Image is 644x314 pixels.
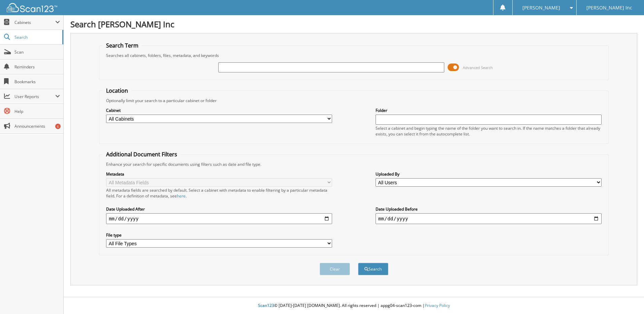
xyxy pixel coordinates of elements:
[14,20,55,25] span: Cabinets
[258,303,274,308] span: Scan123
[103,161,605,167] div: Enhance your search for specific documents using filters such as date and file type.
[522,6,560,10] span: [PERSON_NAME]
[14,49,60,55] span: Scan
[358,263,388,275] button: Search
[106,107,332,113] label: Cabinet
[103,53,605,58] div: Searches all cabinets, folders, files, metadata, and keywords
[103,151,181,158] legend: Additional Document Filters
[103,42,142,49] legend: Search Term
[103,98,605,103] div: Optionally limit your search to a particular cabinet or folder
[106,213,332,224] input: start
[106,187,332,199] div: All metadata fields are searched by default. Select a cabinet with metadata to enable filtering b...
[14,108,60,114] span: Help
[64,297,644,314] div: © [DATE]-[DATE] [DOMAIN_NAME]. All rights reserved | appg04-scan123-com |
[106,232,332,238] label: File type
[14,94,55,99] span: User Reports
[106,206,332,212] label: Date Uploaded After
[586,6,632,10] span: [PERSON_NAME] Inc
[320,263,350,275] button: Clear
[376,213,602,224] input: end
[70,19,637,30] h1: Search [PERSON_NAME] Inc
[14,64,60,70] span: Reminders
[14,34,59,40] span: Search
[376,171,602,177] label: Uploaded By
[376,206,602,212] label: Date Uploaded Before
[14,79,60,85] span: Bookmarks
[376,107,602,113] label: Folder
[610,282,644,314] iframe: Chat Widget
[106,171,332,177] label: Metadata
[14,123,60,129] span: Announcements
[425,303,450,308] a: Privacy Policy
[103,87,131,94] legend: Location
[177,193,186,199] a: here
[376,125,602,137] div: Select a cabinet and begin typing the name of the folder you want to search in. If the name match...
[463,65,493,70] span: Advanced Search
[55,124,61,129] div: 6
[7,3,57,12] img: scan123-logo-white.svg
